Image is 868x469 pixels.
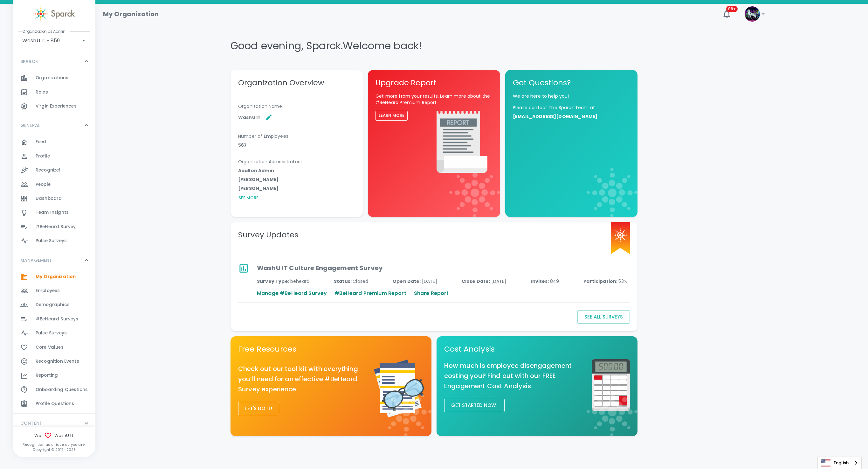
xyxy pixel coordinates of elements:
h5: Organization Overview [238,78,355,88]
div: GENERAL [13,135,95,250]
span: Recognition Events [36,358,79,365]
a: Roles [13,85,95,99]
a: Let's do it! [238,405,279,412]
a: Feed [13,135,95,149]
p: Cost Analysis [444,344,630,354]
a: Dashboard [13,192,95,206]
a: Profile Questions [13,397,95,411]
span: [DATE] [422,278,437,284]
a: English [818,457,861,469]
div: CONTENT [13,414,95,433]
h6: Check out our tool kit with everything you’ll need for an effective #BeHeard Survey experience. [238,364,369,394]
button: Learn More [375,111,408,121]
a: #BeHeard Survey [13,220,95,234]
span: Recognize! [36,167,60,173]
span: We WashU IT [13,432,95,439]
span: Reporting [36,372,58,379]
p: Organization Administrators [238,158,355,165]
div: Recognize! [13,163,95,177]
p: We are here to help you! [513,93,630,99]
div: SPARCK [13,71,95,116]
span: People [36,181,51,188]
p: CONTENT [20,420,42,426]
p: Number of Employees [238,133,355,139]
aside: Language selected: English [817,457,862,469]
h5: Survey Updates [238,230,630,240]
a: Demographics [13,298,95,312]
button: Let's do it! [238,402,279,415]
span: Feed [36,139,46,145]
p: AaaRon Admin [238,167,279,174]
div: Profile [13,149,95,163]
a: My Organization [13,270,95,284]
span: Demographics [36,302,70,308]
span: Profile Questions [36,401,74,407]
div: Core Values [13,340,95,354]
button: See More [238,194,258,202]
p: MANAGEMENT [20,257,52,263]
a: #BeHeard Premium Report [334,290,406,297]
div: Language [817,457,862,469]
p: 567 [238,142,247,148]
div: Employees [13,284,95,298]
p: Free Resources [238,344,424,354]
img: Report icon [374,359,424,417]
a: Onboarding Questions [13,383,95,397]
button: See all Surveys [577,310,630,324]
span: Pulse Surveys [36,238,67,244]
p: Close Date : [462,278,506,284]
a: Virgin Experiences [13,99,95,113]
h6: How much is employee disengagement costing you? Find out with our FREE Engagement Cost Analysis. [444,360,587,391]
a: [EMAIL_ADDRESS][DOMAIN_NAME] [513,113,630,120]
img: logo [587,168,637,217]
div: People [13,178,95,192]
p: Status : [334,278,368,284]
span: Team Insights [36,209,69,216]
button: Open [79,36,88,45]
p: Copyright © 2017 - 2025 [13,447,95,452]
span: Organizations [36,75,68,81]
img: logo [449,168,500,217]
p: Survey Type : [257,278,309,284]
button: 99+ [719,6,734,22]
a: Sparck logo [13,6,95,21]
p: Manage #BeHeard Survey [257,290,327,297]
div: GENERAL [13,116,95,135]
h1: My Organization [103,9,159,19]
div: Pulse Surveys [13,234,95,248]
span: Closed [353,278,368,284]
span: 99+ [726,6,738,12]
label: Organization as Admin [22,29,65,34]
p: Please contact The Sparck Team at [513,104,630,111]
a: #BeHeard Surveys [13,312,95,326]
p: Upgrade Report [375,78,493,88]
a: Reporting [13,368,95,382]
p: WashU IT [238,114,261,121]
a: Pulse Surveys [13,326,95,340]
img: logo [587,387,637,436]
div: MANAGEMENT [13,270,95,414]
a: Get started now! [444,402,505,409]
span: My Organization [36,274,76,280]
span: Profile [36,153,50,159]
a: Share Report [414,290,449,297]
p: Got Questions? [513,78,630,88]
span: Dashboard [36,195,62,202]
a: Recognition Events [13,354,95,368]
span: 53% [618,278,627,284]
span: #BeHeard Survey [36,224,76,230]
